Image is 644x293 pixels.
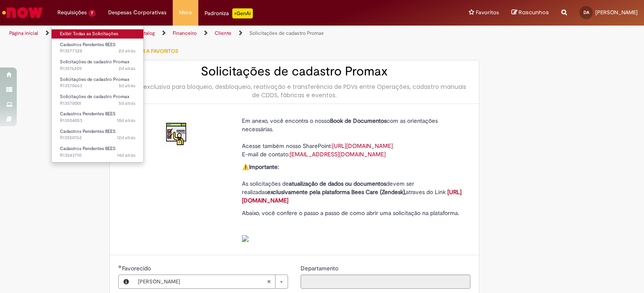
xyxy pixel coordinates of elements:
span: 2d atrás [119,65,135,72]
span: Somente leitura - Departamento [301,264,340,272]
span: Favoritos [476,8,499,17]
a: Aberto R13550762 : Cadastros Pendentes BEES [52,127,144,143]
div: Oferta exclusiva para bloqueio, desbloqueio, reativação e transferência de PDVs entre Operações, ... [118,83,470,99]
span: Solicitações de cadastro Promax [60,93,130,100]
span: R13543710 [60,152,135,159]
strong: atualização de dados ou documentos [289,180,386,187]
input: Departamento [301,275,470,289]
img: ServiceNow [1,4,44,21]
div: Padroniza [205,8,253,18]
span: R13550762 [60,135,135,141]
h2: Solicitações de cadastro Promax [118,65,470,78]
a: Aberto R13570663 : Solicitações de cadastro Promax [52,75,144,91]
a: Aberto R13576209 : Solicitações de cadastro Promax [52,57,144,73]
button: Adicionar a Favoritos [109,42,183,60]
p: +GenAi [232,8,253,18]
p: Em anexo, você encontra o nosso com as orientações necessárias. Acesse também nosso SharePoint: E... [242,117,464,158]
span: Cadastros Pendentes BEES [60,128,116,135]
span: Necessários - Favorecido [122,264,153,272]
a: Rascunhos [512,9,549,17]
img: Solicitações de cadastro Promax [164,121,190,148]
span: R13576209 [60,65,135,72]
time: 29/09/2025 14:35:53 [119,48,135,54]
span: Despesas Corporativas [108,8,166,17]
a: Aberto R13570001 : Solicitações de cadastro Promax [52,92,144,108]
label: Somente leitura - Departamento [301,264,340,272]
abbr: Limpar campo Favorecido [262,275,275,288]
a: Aberto R13577328 : Cadastros Pendentes BEES [52,40,144,56]
span: 14d atrás [117,152,135,158]
span: R13554053 [60,117,135,124]
strong: Book de Documentos [330,117,387,124]
a: [PERSON_NAME]Limpar campo Favorecido [134,275,288,288]
time: 26/09/2025 13:48:35 [119,83,135,89]
a: Exibir Todas as Solicitações [52,29,144,39]
span: Requisições [57,8,87,17]
p: Abaixo, você confere o passo a passo de como abrir uma solicitação na plataforma. [242,209,464,242]
span: More [179,8,192,17]
time: 19/09/2025 13:45:22 [117,135,135,141]
span: 10d atrás [117,117,135,124]
time: 17/09/2025 13:48:57 [117,152,135,158]
span: 12d atrás [117,135,135,141]
span: R13577328 [60,48,135,54]
span: [PERSON_NAME] [138,275,267,288]
a: Cliente [215,30,231,36]
span: Cadastros Pendentes BEES [60,111,116,117]
span: Cadastros Pendentes BEES [60,145,116,152]
strong: Importante: [249,163,279,171]
a: Página inicial [9,30,38,36]
a: Aberto R13554053 : Cadastros Pendentes BEES [52,109,144,125]
span: 7 [88,10,96,17]
time: 22/09/2025 10:00:56 [117,117,135,124]
a: [URL][DOMAIN_NAME] [242,188,462,204]
span: DA [584,10,589,15]
ul: Trilhas de página [6,26,423,41]
span: Solicitações de cadastro Promax [60,59,130,65]
p: ⚠️ As solicitações de devem ser realizadas atraves do Link [242,163,464,205]
span: R13570001 [60,100,135,107]
span: 5d atrás [119,100,135,106]
strong: exclusivamente pela plataforma Bees Care (Zendesk), [267,188,406,196]
time: 26/09/2025 11:07:29 [119,100,135,106]
span: Solicitações de cadastro Promax [60,76,130,83]
img: sys_attachment.do [242,235,249,242]
ul: Requisições [51,25,144,163]
span: Rascunhos [519,8,549,16]
span: 5d atrás [119,83,135,89]
a: Financeiro [173,30,197,36]
span: Cadastros Pendentes BEES [60,41,116,48]
span: [PERSON_NAME] [595,9,638,16]
span: R13570663 [60,83,135,89]
span: 2d atrás [119,48,135,54]
a: Solicitações de cadastro Promax [249,30,324,36]
a: Aberto R13543710 : Cadastros Pendentes BEES [52,144,144,160]
button: Favorecido, Visualizar este registro Divina Mariana Alves [119,275,134,288]
time: 29/09/2025 11:33:20 [119,65,135,72]
span: Adicionar a Favoritos [118,48,178,54]
a: [EMAIL_ADDRESS][DOMAIN_NAME] [290,150,386,158]
span: Obrigatório Preenchido [118,265,122,268]
a: [URL][DOMAIN_NAME] [332,142,393,150]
